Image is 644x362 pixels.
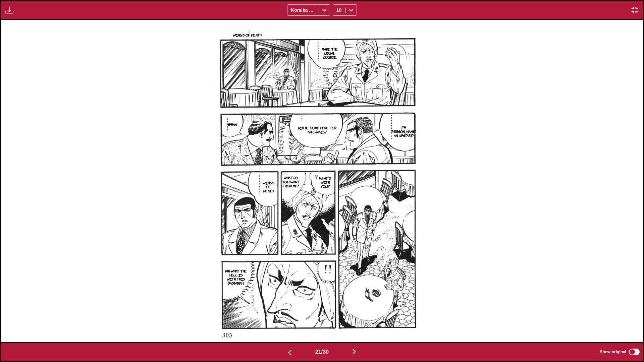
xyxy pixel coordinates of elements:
[389,124,418,139] p: I'm [PERSON_NAME], an upstart!
[318,46,342,60] p: Make the usual course.
[227,121,239,128] p: Hmmm...
[315,349,329,355] span: 21 / 30
[286,349,294,357] img: Previous page
[213,20,431,342] img: Manga Panel
[279,174,303,189] p: What do you want from me?
[294,124,340,135] p: Did he come here for an e-mail...?
[231,32,263,38] p: Wings of Death
[317,175,334,189] p: What's with you?
[223,267,249,286] p: Wh-What the hell is with this bastard?!
[629,349,640,355] input: Show original
[350,348,358,356] img: Next page
[600,350,626,354] span: Show original
[5,6,13,14] img: Download translated images
[260,179,277,194] p: Wings of Death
